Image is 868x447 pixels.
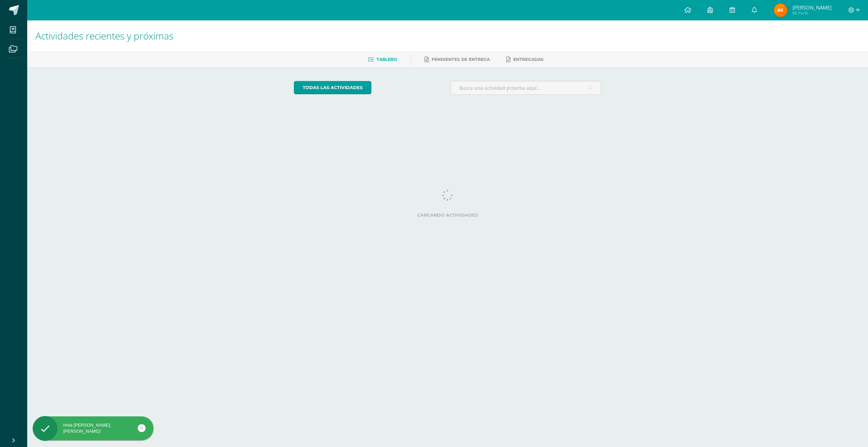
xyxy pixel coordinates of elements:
[513,57,544,62] span: Entregadas
[35,29,173,42] span: Actividades recientes y próximas
[792,4,832,11] span: [PERSON_NAME]
[432,57,490,62] span: Pendientes de entrega
[792,10,832,16] span: Mi Perfil
[368,54,397,65] a: Tablero
[377,57,397,62] span: Tablero
[774,3,787,17] img: 2faddc02d62538823840d5ced6109fc3.png
[294,213,602,218] label: Cargando actividades
[424,54,490,65] a: Pendientes de entrega
[451,81,601,95] input: Busca una actividad próxima aquí...
[33,422,153,434] div: Hola [PERSON_NAME], [PERSON_NAME]!
[506,54,544,65] a: Entregadas
[294,81,371,94] a: todas las Actividades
